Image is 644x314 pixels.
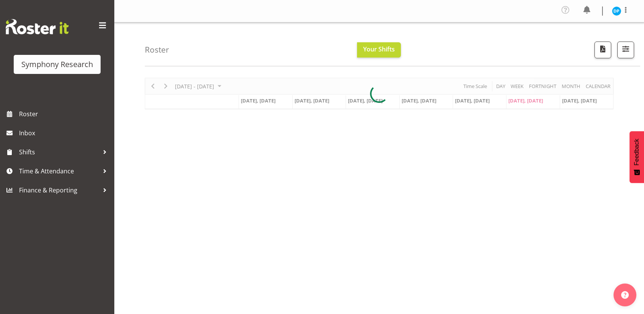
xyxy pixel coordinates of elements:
[617,42,634,58] button: Filter Shifts
[633,139,640,165] span: Feedback
[19,146,99,158] span: Shifts
[19,165,99,177] span: Time & Attendance
[621,291,629,299] img: help-xxl-2.png
[612,6,621,16] img: divyadeep-parmar11611.jpg
[21,59,93,70] div: Symphony Research
[19,184,99,196] span: Finance & Reporting
[145,45,169,54] h4: Roster
[357,42,401,58] button: Your Shifts
[19,108,111,120] span: Roster
[594,42,611,58] button: Download a PDF of the roster according to the set date range.
[363,45,395,53] span: Your Shifts
[6,19,69,34] img: Rosterit website logo
[630,131,644,183] button: Feedback - Show survey
[19,127,111,139] span: Inbox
